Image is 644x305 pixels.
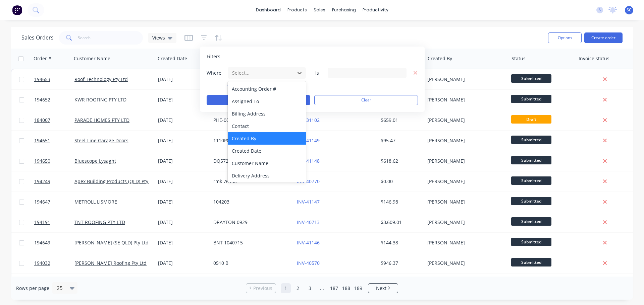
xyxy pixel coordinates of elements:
div: Contact [228,120,306,132]
ul: Pagination [243,283,401,293]
span: Submitted [511,156,551,164]
div: rmk 76950 [213,178,288,185]
span: Where [207,70,227,76]
div: 0510 B [213,260,288,266]
div: [PERSON_NAME] [427,178,502,185]
button: Create order [584,32,623,43]
div: [DATE] [158,158,208,164]
div: productivity [359,5,392,15]
div: $946.37 [381,260,420,266]
div: [PERSON_NAME] [427,117,502,124]
a: Page 187 [329,283,339,293]
span: Filters [207,53,220,60]
div: $659.01 [381,117,420,124]
div: Created By [228,132,306,145]
div: [PERSON_NAME] [427,158,502,164]
div: Status [512,55,526,62]
a: PARADE HOMES PTY LTD [74,117,129,123]
span: 194191 [34,219,50,226]
div: Accounting Order # [228,83,306,95]
a: 194651 [34,131,74,151]
div: Delivery Address [228,169,306,182]
span: Submitted [511,238,551,246]
div: [DATE] [158,76,208,83]
a: [PERSON_NAME] (SE QLD) Pty Ltd [74,239,149,246]
a: [PERSON_NAME] Roofing Pty Ltd [74,260,147,266]
a: 194647 [34,192,74,212]
span: 194652 [34,96,50,103]
div: purchasing [329,5,359,15]
div: [DATE] [158,199,208,205]
a: Bluescope Lysaght [74,158,116,164]
a: 184007 [34,110,74,130]
button: Clear [314,95,418,105]
div: [DATE] [158,219,208,226]
div: Order # [34,55,51,62]
span: Rows per page [16,285,49,292]
span: is [310,70,324,76]
div: Invoice status [579,55,609,62]
span: 194653 [34,76,50,83]
a: Page 189 [353,283,363,293]
div: Created By [428,55,452,62]
span: Submitted [511,176,551,185]
a: Apex Building Products (QLD) Pty Ltd [74,178,157,184]
a: 194032 [34,253,74,273]
span: Views [152,34,165,41]
div: [DATE] [158,137,208,144]
a: INV-40570 [297,260,320,266]
span: Submitted [511,217,551,226]
span: 194651 [34,137,50,144]
a: Steel-Line Garage Doors [74,137,128,144]
a: dashboard [253,5,284,15]
a: METROLL LISMORE [74,199,117,205]
div: $618.62 [381,158,420,164]
div: [PERSON_NAME] [427,239,502,246]
span: 194249 [34,178,50,185]
div: sales [310,5,329,15]
a: INV-41147 [297,199,320,205]
a: INV-41148 [297,158,320,164]
a: INV-31102 [297,117,320,123]
div: $0.00 [381,178,420,185]
span: 194032 [34,260,50,266]
a: 194648 [34,274,74,294]
a: Roof Technology Pty Ltd [74,76,128,82]
div: [DATE] [158,239,208,246]
span: 184007 [34,117,50,124]
div: $146.98 [381,199,420,205]
a: INV-40713 [297,219,320,225]
span: Previous [253,285,272,292]
div: [PERSON_NAME] [427,219,502,226]
a: Page 2 [293,283,303,293]
div: Created Date [228,145,306,157]
div: BNT 1040715 [213,239,288,246]
button: add [227,83,306,88]
a: Page 1 is your current page [281,283,291,293]
a: 194650 [34,151,74,171]
button: Apply [207,95,310,105]
a: 194649 [34,233,74,253]
div: [PERSON_NAME] [427,199,502,205]
div: Assigned To [228,95,306,107]
div: [PERSON_NAME] [427,260,502,266]
span: Submitted [511,74,551,83]
div: [PERSON_NAME] [427,137,502,144]
a: 194652 [34,90,74,110]
div: PHE-0019-0080 [213,117,288,124]
div: Created Date [158,55,187,62]
div: products [284,5,310,15]
div: 104203 [213,199,288,205]
div: [DATE] [158,96,208,103]
span: Submitted [511,95,551,103]
div: [PERSON_NAME] [427,96,502,103]
button: Options [548,32,582,43]
div: 1110POH251000029 [213,137,288,144]
input: Search... [78,31,143,45]
img: Factory [12,5,22,15]
div: [DATE] [158,117,208,124]
span: Next [376,285,386,292]
a: Next page [368,285,398,292]
span: Submitted [511,136,551,144]
div: [DATE] [158,178,208,185]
